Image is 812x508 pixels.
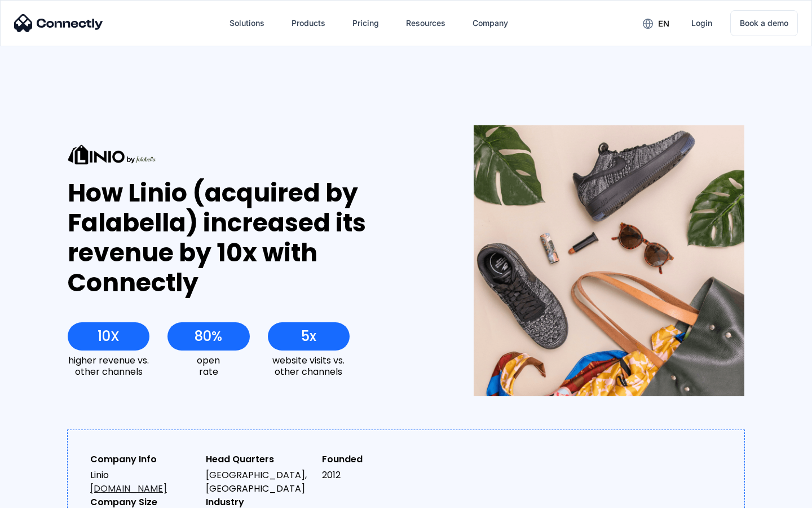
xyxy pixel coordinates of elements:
div: [GEOGRAPHIC_DATA], [GEOGRAPHIC_DATA] [206,468,312,496]
div: higher revenue vs. other channels [68,355,149,376]
a: Pricing [343,10,388,37]
div: website visits vs. other channels [268,355,350,376]
div: Company Info [90,453,197,466]
div: Head Quarters [206,453,312,466]
img: Connectly Logo [14,14,103,32]
div: Linio [90,468,197,496]
a: Book a demo [730,10,798,36]
div: Login [691,15,712,31]
div: 80% [195,329,222,344]
div: Founded [322,453,429,466]
div: en [658,16,669,32]
div: 2012 [322,468,429,482]
div: 5x [301,329,316,344]
div: Products [292,15,325,31]
div: Pricing [352,15,379,31]
div: open rate [167,355,249,376]
div: Company [473,15,508,31]
div: Resources [406,15,445,31]
div: 10X [98,329,120,344]
div: How Linio (acquired by Falabella) increased its revenue by 10x with Connectly [68,178,433,297]
ul: Language list [23,488,68,504]
a: [DOMAIN_NAME] [90,482,167,495]
div: Solutions [230,15,264,31]
aside: Language selected: English [11,488,68,504]
a: Login [682,10,721,37]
